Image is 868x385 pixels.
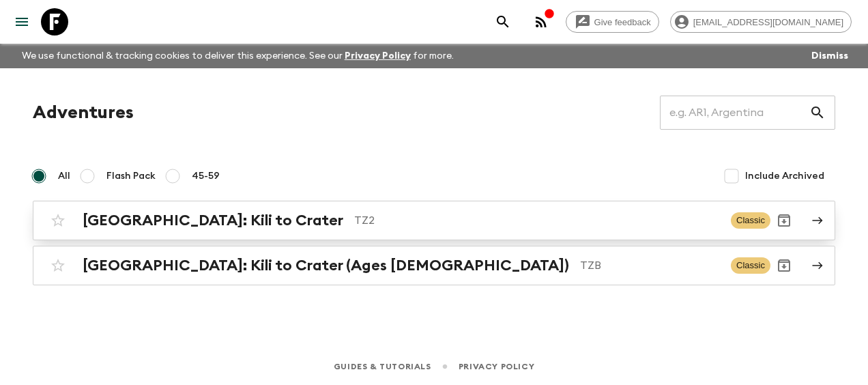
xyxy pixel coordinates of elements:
a: [GEOGRAPHIC_DATA]: Kili to CraterTZ2ClassicArchive [33,201,835,240]
span: Give feedback [587,17,659,27]
span: 45-59 [192,169,220,183]
p: We use functional & tracking cookies to deliver this experience. See our for more. [16,44,459,68]
button: Archive [770,252,798,279]
span: Classic [731,257,770,274]
span: Include Archived [745,169,824,183]
button: Dismiss [808,46,852,66]
span: Flash Pack [106,169,156,183]
div: [EMAIL_ADDRESS][DOMAIN_NAME] [670,11,852,33]
input: e.g. AR1, Argentina [660,94,809,132]
span: [EMAIL_ADDRESS][DOMAIN_NAME] [686,17,851,27]
h1: Adventures [33,99,134,126]
a: [GEOGRAPHIC_DATA]: Kili to Crater (Ages [DEMOGRAPHIC_DATA])TZBClassicArchive [33,246,835,285]
a: Privacy Policy [345,51,411,61]
p: TZB [580,257,720,274]
a: Privacy Policy [459,359,534,374]
button: menu [8,8,35,35]
h2: [GEOGRAPHIC_DATA]: Kili to Crater (Ages [DEMOGRAPHIC_DATA]) [83,257,569,274]
span: All [58,169,70,183]
span: Classic [731,212,770,229]
h2: [GEOGRAPHIC_DATA]: Kili to Crater [83,212,343,229]
button: search adventures [489,8,517,35]
a: Guides & Tutorials [334,359,431,374]
a: Give feedback [566,11,659,33]
button: Archive [770,207,798,234]
p: TZ2 [354,212,720,229]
